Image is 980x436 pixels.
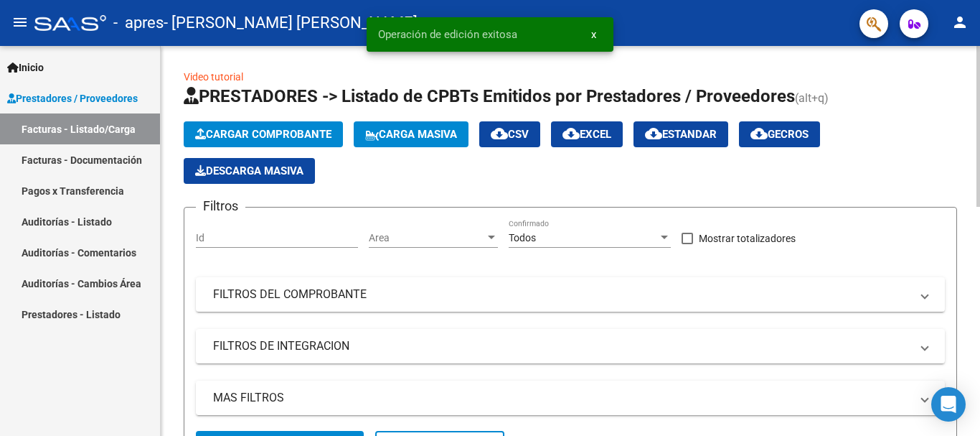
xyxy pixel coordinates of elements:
[491,128,529,141] span: CSV
[551,121,623,147] button: EXCEL
[196,277,945,312] mat-expansion-panel-header: FILTROS DEL COMPROBANTE
[354,121,468,147] button: Carga Masiva
[196,329,945,363] mat-expansion-panel-header: FILTROS DE INTEGRACION
[562,128,611,141] span: EXCEL
[195,128,331,141] span: Cargar Comprobante
[164,7,418,39] span: - [PERSON_NAME] [PERSON_NAME]
[11,14,29,31] mat-icon: menu
[184,71,243,83] a: Video tutorial
[184,86,795,106] span: PRESTADORES -> Listado de CPBTs Emitidos por Prestadores / Proveedores
[739,121,820,147] button: Gecros
[213,390,910,406] mat-panel-title: MAS FILTROS
[795,91,829,105] span: (alt+q)
[750,128,809,141] span: Gecros
[184,158,315,184] app-download-masive: Descarga masiva de comprobantes (adjuntos)
[479,121,540,147] button: CSV
[196,196,245,216] h3: Filtros
[113,7,164,39] span: - apres
[369,232,485,244] span: Area
[196,381,945,415] mat-expansion-panel-header: MAS FILTROS
[213,287,910,302] mat-panel-title: FILTROS DEL COMPROBANTE
[365,128,457,141] span: Carga Masiva
[699,230,796,247] span: Mostrar totalizadores
[580,22,608,47] button: x
[184,158,315,184] button: Descarga Masiva
[195,164,303,177] span: Descarga Masiva
[509,232,536,243] span: Todos
[378,27,517,42] span: Operación de edición exitosa
[633,121,728,147] button: Estandar
[591,28,596,41] span: x
[213,338,910,354] mat-panel-title: FILTROS DE INTEGRACION
[951,14,969,31] mat-icon: person
[491,125,508,142] mat-icon: cloud_download
[750,125,768,142] mat-icon: cloud_download
[645,128,717,141] span: Estandar
[184,121,343,147] button: Cargar Comprobante
[7,91,138,106] span: Prestadores / Proveedores
[562,125,580,142] mat-icon: cloud_download
[7,60,44,75] span: Inicio
[931,387,966,422] div: Open Intercom Messenger
[645,125,662,142] mat-icon: cloud_download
